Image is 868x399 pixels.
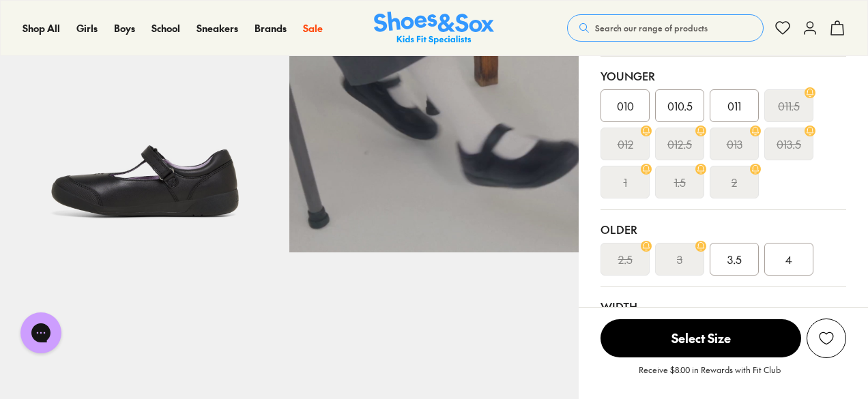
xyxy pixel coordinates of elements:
[778,98,800,114] s: 011.5
[639,364,781,388] p: Receive $8.00 in Rewards with Fit Club
[618,251,633,267] s: 2.5
[567,14,764,42] button: Search our range of products
[255,21,287,35] span: Brands
[727,136,742,152] s: 013
[374,12,494,45] img: SNS_Logo_Responsive.svg
[785,251,792,267] span: 4
[727,251,742,267] span: 3.5
[617,98,634,114] span: 010
[255,21,287,35] a: Brands
[777,136,801,152] s: 013.5
[732,174,737,190] s: 2
[674,174,686,190] s: 1.5
[114,21,135,35] span: Boys
[197,21,238,35] a: Sneakers
[601,298,846,314] div: Width
[374,12,494,45] a: Shoes & Sox
[23,21,60,35] span: Shop All
[595,22,708,34] span: Search our range of products
[601,68,846,84] div: Younger
[807,319,846,358] button: Add to Wishlist
[601,319,801,357] span: Select Size
[23,21,60,35] a: Shop All
[151,21,180,35] a: School
[14,308,68,358] iframe: Gorgias live chat messenger
[76,21,98,35] span: Girls
[303,21,323,35] a: Sale
[601,319,801,358] button: Select Size
[677,251,682,267] s: 3
[151,21,180,35] span: School
[76,21,98,35] a: Girls
[667,98,693,114] span: 010.5
[618,136,633,152] s: 012
[727,98,741,114] span: 011
[667,136,692,152] s: 012.5
[303,21,323,35] span: Sale
[197,21,238,35] span: Sneakers
[114,21,135,35] a: Boys
[624,174,627,190] s: 1
[601,221,846,237] div: Older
